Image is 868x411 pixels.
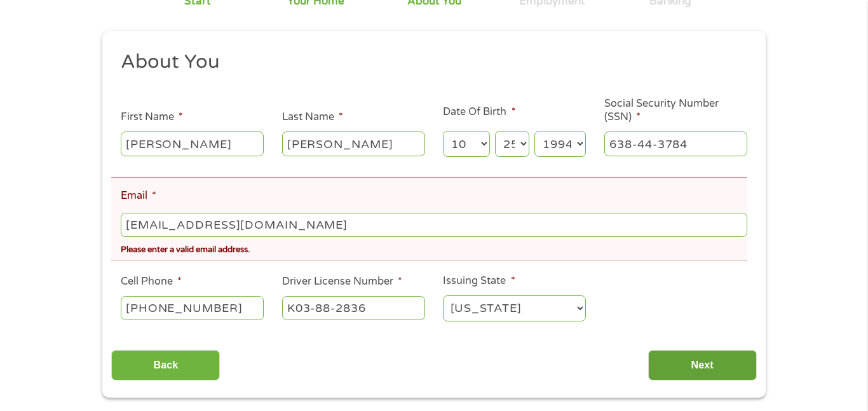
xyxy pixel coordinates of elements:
[648,350,757,381] input: Next
[121,239,747,257] div: Please enter a valid email address.
[604,131,747,156] input: 078-05-1120
[443,105,515,119] label: Date Of Birth
[121,131,264,156] input: John
[282,275,402,288] label: Driver License Number
[121,275,182,288] label: Cell Phone
[121,296,264,320] input: (541) 754-3010
[604,97,747,124] label: Social Security Number (SSN)
[121,111,183,124] label: First Name
[111,350,220,381] input: Back
[282,111,343,124] label: Last Name
[121,189,156,203] label: Email
[121,50,738,75] h2: About You
[282,131,425,156] input: Smith
[121,213,747,237] input: john@gmail.com
[443,274,515,288] label: Issuing State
